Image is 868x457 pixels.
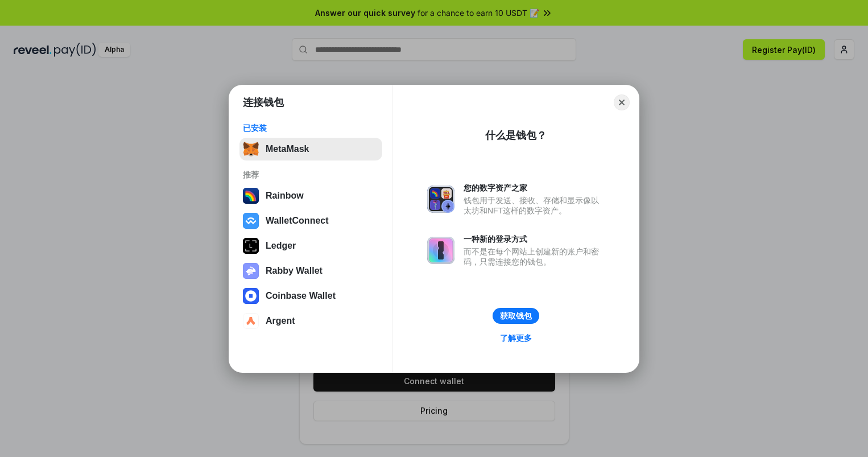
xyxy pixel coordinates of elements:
div: Ledger [266,241,296,251]
button: Argent [239,310,382,332]
img: svg+xml,%3Csvg%20xmlns%3D%22http%3A%2F%2Fwww.w3.org%2F2000%2Fsvg%22%20width%3D%2228%22%20height%3... [243,238,259,254]
button: Ledger [239,234,382,257]
button: 获取钱包 [493,308,539,324]
div: Rainbow [266,191,304,201]
div: 而不是在每个网站上创建新的账户和密码，只需连接您的钱包。 [464,246,605,267]
img: svg+xml,%3Csvg%20width%3D%2228%22%20height%3D%2228%22%20viewBox%3D%220%200%2028%2028%22%20fill%3D... [243,288,259,304]
div: 推荐 [243,170,379,180]
div: 一种新的登录方式 [464,234,605,244]
div: 获取钱包 [500,311,532,321]
button: Close [614,94,630,110]
div: 了解更多 [500,333,532,343]
button: Rabby Wallet [239,260,382,282]
button: WalletConnect [239,209,382,232]
img: svg+xml,%3Csvg%20width%3D%22120%22%20height%3D%22120%22%20viewBox%3D%220%200%20120%20120%22%20fil... [243,188,259,204]
div: 您的数字资产之家 [464,183,605,193]
img: svg+xml,%3Csvg%20fill%3D%22none%22%20height%3D%2233%22%20viewBox%3D%220%200%2035%2033%22%20width%... [243,141,259,157]
div: Rabby Wallet [266,266,323,276]
img: svg+xml,%3Csvg%20xmlns%3D%22http%3A%2F%2Fwww.w3.org%2F2000%2Fsvg%22%20fill%3D%22none%22%20viewBox... [427,237,454,264]
div: Coinbase Wallet [266,291,336,301]
button: MetaMask [239,138,382,160]
div: 已安装 [243,123,379,133]
div: MetaMask [266,144,309,154]
div: Argent [266,316,295,326]
a: 了解更多 [493,331,539,345]
img: svg+xml,%3Csvg%20xmlns%3D%22http%3A%2F%2Fwww.w3.org%2F2000%2Fsvg%22%20fill%3D%22none%22%20viewBox... [243,263,259,279]
div: WalletConnect [266,216,329,226]
img: svg+xml,%3Csvg%20width%3D%2228%22%20height%3D%2228%22%20viewBox%3D%220%200%2028%2028%22%20fill%3D... [243,313,259,329]
button: Rainbow [239,184,382,207]
div: 钱包用于发送、接收、存储和显示像以太坊和NFT这样的数字资产。 [464,195,605,216]
button: Coinbase Wallet [239,285,382,307]
h1: 连接钱包 [243,96,284,109]
img: svg+xml,%3Csvg%20xmlns%3D%22http%3A%2F%2Fwww.w3.org%2F2000%2Fsvg%22%20fill%3D%22none%22%20viewBox... [427,186,454,213]
div: 什么是钱包？ [485,129,547,142]
img: svg+xml,%3Csvg%20width%3D%2228%22%20height%3D%2228%22%20viewBox%3D%220%200%2028%2028%22%20fill%3D... [243,213,259,229]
